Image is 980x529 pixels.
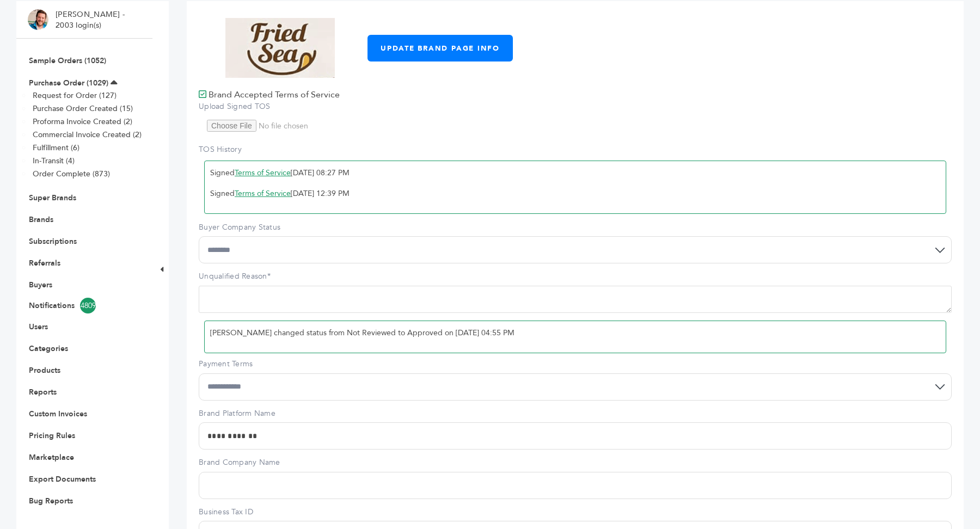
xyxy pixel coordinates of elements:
[80,298,96,313] span: 4809
[367,35,513,61] a: UPDATE BRAND PAGE INFO
[29,193,76,203] a: Super Brands
[199,408,952,419] label: Brand Platform Name
[29,258,60,268] a: Referrals
[29,298,140,313] a: Notifications4809
[29,409,87,419] a: Custom Invoices
[29,214,53,225] a: Brands
[29,280,52,290] a: Buyers
[199,359,952,370] label: Payment Terms
[33,143,79,153] a: Fulfillment (6)
[210,187,940,200] p: Signed [DATE] 12:39 PM
[29,56,106,66] a: Sample Orders (1052)
[29,387,57,397] a: Reports
[199,457,952,468] label: Brand Company Name
[199,222,952,233] label: Buyer Company Status
[29,496,73,506] a: Bug Reports
[33,156,75,166] a: In-Transit (4)
[29,322,48,332] a: Users
[56,9,127,30] li: [PERSON_NAME] - 2003 login(s)
[199,18,362,78] img: Brand Name
[210,327,940,340] p: [PERSON_NAME] changed status from Not Reviewed to Approved on [DATE] 04:55 PM
[29,452,74,463] a: Marketplace
[235,168,291,178] a: Terms of Service
[199,507,952,518] label: Business Tax ID
[33,90,117,101] a: Request for Order (127)
[29,365,60,376] a: Products
[29,236,77,247] a: Subscriptions
[199,101,952,112] label: Upload Signed TOS
[33,116,132,127] a: Proforma Invoice Created (2)
[29,430,75,441] a: Pricing Rules
[210,167,940,180] p: Signed [DATE] 08:27 PM
[33,103,133,114] a: Purchase Order Created (15)
[199,144,952,155] label: TOS History
[209,89,340,101] span: Brand Accepted Terms of Service
[29,474,96,484] a: Export Documents
[235,188,291,199] a: Terms of Service
[33,169,110,179] a: Order Complete (873)
[199,271,952,282] label: Unqualified Reason*
[33,130,142,140] a: Commercial Invoice Created (2)
[29,343,68,354] a: Categories
[29,78,108,88] a: Purchase Order (1029)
